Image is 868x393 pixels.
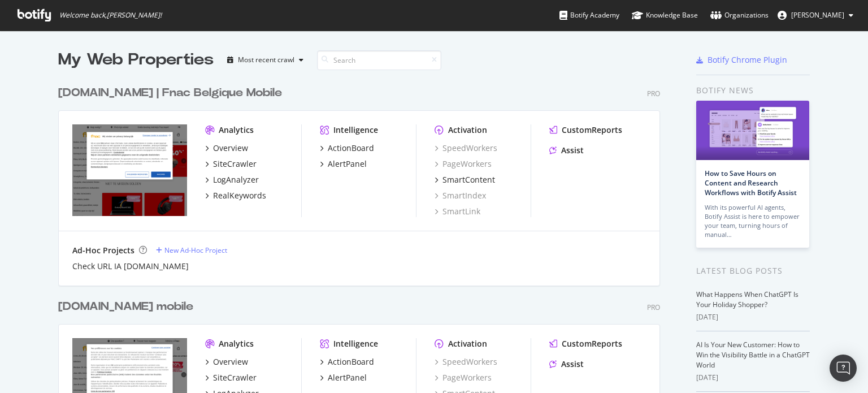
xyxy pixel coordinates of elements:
div: With its powerful AI agents, Botify Assist is here to empower your team, turning hours of manual… [705,203,801,239]
a: Check URL IA [DOMAIN_NAME] [72,261,189,272]
a: CustomReports [549,124,622,136]
div: RealKeywords [213,190,266,201]
div: Activation [448,338,487,349]
div: Activation [448,124,487,136]
a: SiteCrawler [205,158,257,170]
a: [DOMAIN_NAME] mobile [58,299,198,315]
div: Overview [213,142,248,154]
div: Ad-Hoc Projects [72,245,134,256]
div: CustomReports [562,338,622,349]
div: Assist [561,145,584,156]
div: New Ad-Hoc Project [164,245,227,255]
input: Search [317,50,441,70]
a: ActionBoard [320,356,374,368]
div: Analytics [219,338,254,349]
div: ActionBoard [328,142,374,154]
div: Knowledge Base [632,10,698,21]
div: My Web Properties [58,49,214,71]
button: Most recent crawl [223,51,308,69]
span: Welcome back, [PERSON_NAME] ! [59,11,162,20]
div: AlertPanel [328,372,367,383]
a: AlertPanel [320,372,367,383]
button: [PERSON_NAME] [769,6,862,24]
div: [DOMAIN_NAME] mobile [58,299,193,315]
div: Pro [647,89,660,98]
div: [DATE] [696,373,810,383]
div: CustomReports [562,124,622,136]
a: ActionBoard [320,142,374,154]
div: SiteCrawler [213,372,257,383]
div: Open Intercom Messenger [830,355,857,382]
div: Intelligence [333,124,378,136]
a: SmartContent [435,174,495,185]
a: Assist [549,359,584,370]
div: Pro [647,303,660,312]
div: [DATE] [696,312,810,322]
a: Botify Chrome Plugin [696,54,787,66]
a: RealKeywords [205,190,266,201]
a: PageWorkers [435,372,492,383]
div: Overview [213,356,248,368]
a: CustomReports [549,338,622,349]
a: Overview [205,142,248,154]
div: AlertPanel [328,158,367,170]
a: SpeedWorkers [435,142,497,154]
div: SmartContent [442,174,495,185]
a: SmartIndex [435,190,486,201]
a: SmartLink [435,206,480,217]
div: Intelligence [333,338,378,349]
img: How to Save Hours on Content and Research Workflows with Botify Assist [696,101,809,160]
div: Most recent crawl [238,57,294,63]
div: ActionBoard [328,356,374,368]
a: Overview [205,356,248,368]
img: www.fnac.be [72,124,187,216]
span: Aly CORREA [791,10,844,20]
a: SpeedWorkers [435,356,497,368]
div: Organizations [710,10,769,21]
a: What Happens When ChatGPT Is Your Holiday Shopper? [696,290,798,309]
a: Assist [549,145,584,156]
a: AI Is Your New Customer: How to Win the Visibility Battle in a ChatGPT World [696,340,810,370]
div: Botify news [696,84,810,97]
div: Latest Blog Posts [696,265,810,277]
div: [DOMAIN_NAME] | Fnac Belgique Mobile [58,85,282,101]
a: [DOMAIN_NAME] | Fnac Belgique Mobile [58,85,287,101]
div: LogAnalyzer [213,174,259,185]
a: LogAnalyzer [205,174,259,185]
div: Botify Chrome Plugin [708,54,787,66]
a: New Ad-Hoc Project [156,245,227,255]
a: PageWorkers [435,158,492,170]
a: AlertPanel [320,158,367,170]
a: SiteCrawler [205,372,257,383]
div: SiteCrawler [213,158,257,170]
div: Assist [561,359,584,370]
div: Analytics [219,124,254,136]
a: How to Save Hours on Content and Research Workflows with Botify Assist [705,169,797,197]
div: Botify Academy [559,10,619,21]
